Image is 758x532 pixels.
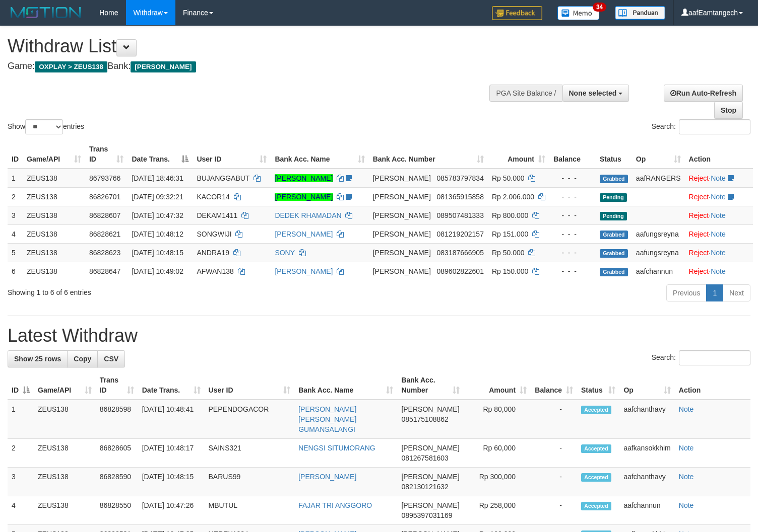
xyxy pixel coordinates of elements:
td: [DATE] 10:48:17 [138,439,205,468]
td: ZEUS138 [34,400,96,439]
td: - [531,496,577,525]
span: Show 25 rows [14,355,61,363]
td: 86828605 [96,439,138,468]
td: 4 [8,496,34,525]
td: ZEUS138 [34,496,96,525]
a: Note [679,473,694,481]
th: Date Trans.: activate to sort column descending [128,140,193,169]
th: Status [596,140,632,169]
td: 4 [8,224,23,243]
td: [DATE] 10:47:26 [138,496,205,525]
span: [PERSON_NAME] [401,473,459,481]
span: CSV [104,355,118,363]
span: DEKAM1411 [197,211,237,219]
td: 3 [8,206,23,224]
span: [PERSON_NAME] [373,267,431,275]
a: Reject [689,193,709,201]
span: [DATE] 10:47:32 [132,211,183,219]
td: SAINS321 [205,439,295,468]
th: Status: activate to sort column ascending [577,371,619,400]
a: CSV [97,350,125,367]
span: [DATE] 10:48:15 [132,249,183,257]
a: [PERSON_NAME] [275,267,333,275]
span: Pending [600,193,627,202]
th: Bank Acc. Number: activate to sort column ascending [369,140,488,169]
td: aafRANGERS [632,169,685,188]
td: ZEUS138 [23,187,85,206]
input: Search: [679,119,750,134]
a: [PERSON_NAME] [275,230,333,238]
td: Rp 80,000 [464,400,531,439]
th: ID [8,140,23,169]
span: Rp 50.000 [492,249,525,257]
a: Note [711,211,726,219]
td: Rp 60,000 [464,439,531,468]
a: Note [679,501,694,509]
span: Rp 151.000 [492,230,528,238]
span: 86828623 [89,249,120,257]
th: Game/API: activate to sort column ascending [23,140,85,169]
span: Copy 082130121632 to clipboard [401,483,448,491]
td: 86828590 [96,468,138,496]
span: Rp 50.000 [492,174,525,182]
span: Copy 081219202157 to clipboard [436,230,483,238]
a: Reject [689,211,709,219]
td: - [531,468,577,496]
a: 1 [706,284,723,301]
a: Note [711,230,726,238]
a: [PERSON_NAME] [275,174,333,182]
span: 86828647 [89,267,120,275]
a: SONY [275,249,294,257]
span: [PERSON_NAME] [373,174,431,182]
a: NENGSI SITUMORANG [298,444,375,452]
a: [PERSON_NAME] [PERSON_NAME] GUMANSALANGI [298,405,356,433]
span: [PERSON_NAME] [401,444,459,452]
a: Note [711,249,726,257]
div: Showing 1 to 6 of 6 entries [8,283,308,297]
td: ZEUS138 [34,439,96,468]
td: ZEUS138 [23,169,85,188]
td: ZEUS138 [34,468,96,496]
span: Grabbed [600,268,628,276]
span: 34 [593,3,606,12]
td: ZEUS138 [23,224,85,243]
div: - - - [553,229,592,239]
span: KACOR14 [197,193,229,201]
a: FAJAR TRI ANGGORO [298,501,372,509]
td: 2 [8,187,23,206]
span: Copy 083187666905 to clipboard [436,249,483,257]
a: Note [711,193,726,201]
span: SONGWIJI [197,230,231,238]
td: aafchanthavy [619,468,674,496]
td: ZEUS138 [23,243,85,262]
td: 6 [8,262,23,280]
span: Copy 0895397031169 to clipboard [401,511,452,519]
td: ZEUS138 [23,206,85,224]
img: Feedback.jpg [492,6,542,20]
span: 86828607 [89,211,120,219]
th: Bank Acc. Name: activate to sort column ascending [294,371,397,400]
td: 1 [8,400,34,439]
a: Previous [666,284,707,301]
span: [PERSON_NAME] [373,249,431,257]
button: None selected [562,85,629,102]
img: MOTION_logo.png [8,5,84,20]
a: Note [711,174,726,182]
span: AFWAN138 [197,267,233,275]
img: panduan.png [615,6,665,20]
span: [DATE] 10:49:02 [132,267,183,275]
td: aafungsreyna [632,224,685,243]
td: aafchanthavy [619,400,674,439]
th: Bank Acc. Number: activate to sort column ascending [397,371,463,400]
a: Reject [689,174,709,182]
div: - - - [553,210,592,220]
a: Copy [67,350,98,367]
span: Copy [74,355,91,363]
span: [PERSON_NAME] [131,61,196,72]
span: Accepted [581,473,611,482]
span: Pending [600,212,627,220]
td: aafungsreyna [632,243,685,262]
select: Showentries [25,119,63,134]
span: Accepted [581,406,611,414]
td: MBUTUL [205,496,295,525]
